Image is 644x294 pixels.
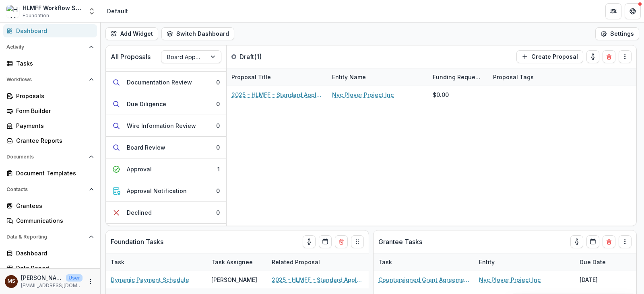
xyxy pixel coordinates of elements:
[16,264,91,272] div: Data Report
[367,253,428,271] div: Due Date
[127,121,196,130] div: Wire Information Review
[227,68,327,86] div: Proposal Title
[104,5,131,17] nav: breadcrumb
[16,216,91,225] div: Communications
[106,258,129,266] div: Task
[335,235,348,248] button: Delete card
[127,100,166,108] div: Due Diligence
[106,180,226,202] button: Approval Notification0
[6,77,86,82] span: Workflows
[488,68,589,86] div: Proposal Tags
[216,187,220,195] div: 0
[216,100,220,108] div: 0
[267,253,367,271] div: Related Proposal
[106,72,226,93] button: Documentation Review0
[378,237,422,247] p: Grantee Tasks
[8,279,15,284] div: Maya Scott
[428,68,488,86] div: Funding Requested
[86,277,95,286] button: More
[433,90,449,99] div: $0.00
[428,73,488,81] div: Funding Requested
[603,235,615,248] button: Delete card
[206,253,267,271] div: Task Assignee
[23,4,83,12] div: HLMFF Workflow Sandbox
[23,12,49,19] span: Foundation
[332,90,394,99] a: Nyc Plover Project Inc
[3,167,97,180] a: Document Templates
[3,134,97,147] a: Grantee Reports
[111,237,163,247] p: Foundation Tasks
[66,274,83,282] p: User
[367,271,428,288] div: --
[127,78,192,86] div: Documentation Review
[106,158,226,180] button: Approval1
[106,202,226,224] button: Declined0
[327,68,428,86] div: Entity Name
[3,230,97,243] button: Open Data & Reporting
[111,52,151,62] p: All Proposals
[127,165,152,173] div: Approval
[474,253,575,271] div: Entity
[575,258,611,266] div: Due Date
[16,107,91,115] div: Form Builder
[3,24,97,37] a: Dashboard
[605,3,621,19] button: Partners
[570,235,583,248] button: toggle-assigned-to-me
[16,201,91,210] div: Grantees
[575,253,635,271] div: Due Date
[3,57,97,70] a: Tasks
[211,275,257,284] div: [PERSON_NAME]
[3,119,97,132] a: Payments
[586,235,599,248] button: Calendar
[216,78,220,86] div: 0
[3,73,97,86] button: Open Workflows
[619,235,632,248] button: Drag
[3,41,97,53] button: Open Activity
[586,50,599,63] button: toggle-assigned-to-me
[575,271,635,288] div: [DATE]
[107,7,128,15] div: Default
[127,208,152,217] div: Declined
[6,5,19,18] img: HLMFF Workflow Sandbox
[303,235,316,248] button: toggle-assigned-to-me
[106,253,206,271] div: Task
[479,275,541,284] a: Nyc Plover Project Inc
[6,44,86,50] span: Activity
[227,73,276,81] div: Proposal Title
[3,104,97,117] a: Form Builder
[217,165,220,173] div: 1
[3,261,97,275] a: Data Report
[3,247,97,260] a: Dashboard
[21,282,83,289] p: [EMAIL_ADDRESS][DOMAIN_NAME]
[6,154,86,160] span: Documents
[374,253,474,271] div: Task
[16,59,91,68] div: Tasks
[106,93,226,115] button: Due Diligence0
[3,183,97,196] button: Open Contacts
[6,187,86,192] span: Contacts
[3,214,97,227] a: Communications
[106,137,226,158] button: Board Review0
[16,27,91,35] div: Dashboard
[488,73,539,81] div: Proposal Tags
[516,50,583,63] button: Create Proposal
[474,258,500,266] div: Entity
[16,121,91,130] div: Payments
[272,275,363,284] a: 2025 - HLMFF - Standard Application
[319,235,332,248] button: Calendar
[216,143,220,152] div: 0
[16,249,91,257] div: Dashboard
[3,89,97,103] a: Proposals
[206,258,258,266] div: Task Assignee
[367,258,403,266] div: Due Date
[267,258,325,266] div: Related Proposal
[86,3,97,19] button: Open entity switcher
[105,27,158,40] button: Add Widget
[619,50,632,63] button: Drag
[106,115,226,137] button: Wire Information Review0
